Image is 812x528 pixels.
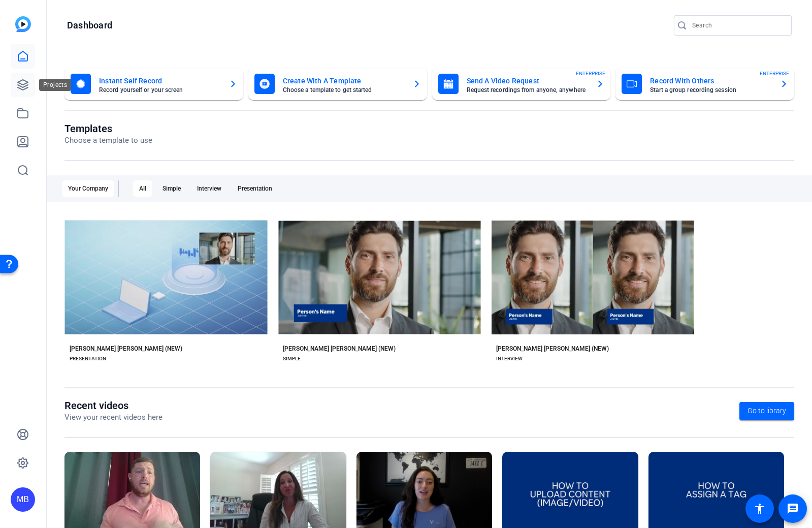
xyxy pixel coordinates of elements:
[283,87,405,93] mat-card-subtitle: Choose a template to get started
[156,180,187,197] div: Simple
[467,75,589,87] mat-card-title: Send A Video Request
[62,180,114,197] div: Your Company
[283,345,396,353] div: [PERSON_NAME] [PERSON_NAME] (NEW)
[64,135,152,146] p: Choose a template to use
[64,452,200,528] img: Record_1755544238909_webcam
[191,180,228,197] div: Interview
[39,79,71,91] div: Projects
[648,452,784,528] img: How to assign a tag
[787,503,799,515] mat-icon: message
[99,87,221,93] mat-card-subtitle: Record yourself or your screen
[64,412,163,423] p: View your recent videos here
[739,402,794,420] a: Go to library
[748,406,786,416] span: Go to library
[67,19,112,32] h1: Dashboard
[496,345,609,353] div: [PERSON_NAME] [PERSON_NAME] (NEW)
[432,68,611,100] button: Send A Video RequestRequest recordings from anyone, anywhereENTERPRISE
[11,487,35,512] div: MB
[64,68,243,100] button: Instant Self RecordRecord yourself or your screen
[650,75,772,87] mat-card-title: Record With Others
[15,16,31,32] img: blue-gradient.svg
[283,355,301,363] div: SIMPLE
[502,452,638,528] img: How to upload content (Image/Video)
[64,122,152,135] h1: Templates
[133,180,152,197] div: All
[496,355,523,363] div: INTERVIEW
[232,180,278,197] div: Presentation
[650,87,772,93] mat-card-subtitle: Start a group recording session
[615,68,794,100] button: Record With OthersStart a group recording sessionENTERPRISE
[210,452,346,528] img: Record_1755538876762_webcam
[283,75,405,87] mat-card-title: Create With A Template
[760,70,789,77] span: ENTERPRISE
[70,355,106,363] div: PRESENTATION
[467,87,589,93] mat-card-subtitle: Request recordings from anyone, anywhere
[356,452,492,528] img: Record_1751206112892_webcam
[754,503,766,515] mat-icon: accessibility
[99,75,221,87] mat-card-title: Instant Self Record
[64,399,163,412] h1: Recent videos
[70,345,182,353] div: [PERSON_NAME] [PERSON_NAME] (NEW)
[248,68,427,100] button: Create With A TemplateChoose a template to get started
[576,70,605,77] span: ENTERPRISE
[692,19,784,32] input: Search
